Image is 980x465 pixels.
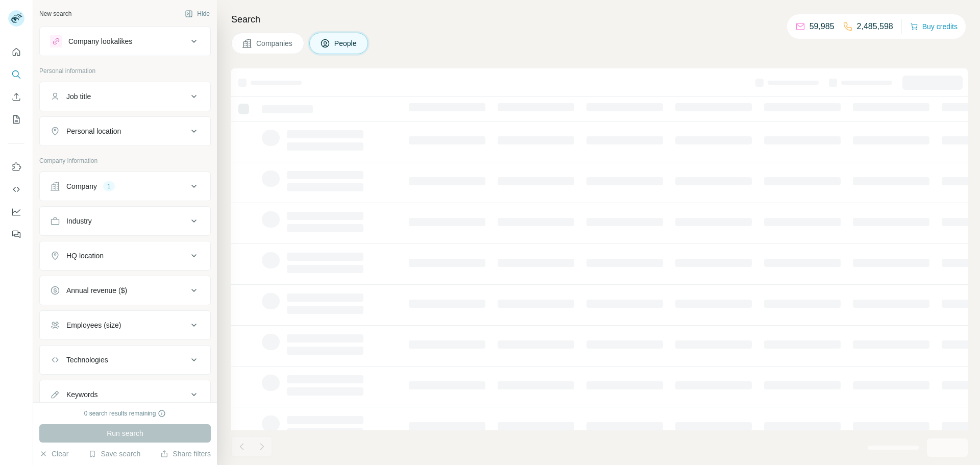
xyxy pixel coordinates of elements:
div: Technologies [66,355,108,365]
div: 0 search results remaining [84,409,166,418]
button: Company1 [40,174,210,199]
button: Personal location [40,119,210,143]
button: Use Surfe API [8,180,24,199]
div: Job title [66,91,91,102]
button: Job title [40,84,210,109]
button: Quick start [8,43,24,61]
span: Companies [256,38,293,48]
div: Industry [66,216,92,226]
button: Enrich CSV [8,88,24,106]
button: Keywords [40,382,210,407]
button: Annual revenue ($) [40,278,210,303]
div: Company [66,181,97,191]
div: Personal location [66,126,121,136]
p: 2,485,598 [857,20,893,33]
button: Use Surfe on LinkedIn [8,158,24,176]
button: Industry [40,209,210,233]
div: Annual revenue ($) [66,285,127,296]
button: Clear [39,449,68,459]
button: Share filters [160,449,211,459]
div: HQ location [66,251,104,261]
p: Personal information [39,66,211,76]
button: Buy credits [910,19,958,34]
button: HQ location [40,243,210,268]
div: Keywords [66,389,97,400]
p: Company information [39,156,211,165]
div: Company lookalikes [68,36,132,46]
button: Dashboard [8,203,24,221]
h4: Search [231,12,968,27]
div: Employees (size) [66,320,121,330]
button: Employees (size) [40,313,210,337]
p: 59,985 [810,20,835,33]
span: People [334,38,358,48]
button: Technologies [40,348,210,372]
button: Hide [178,6,217,21]
button: Company lookalikes [40,29,210,54]
div: 1 [103,182,115,191]
div: New search [39,9,71,18]
button: Feedback [8,225,24,243]
button: Search [8,65,24,84]
button: My lists [8,110,24,129]
button: Save search [88,449,140,459]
